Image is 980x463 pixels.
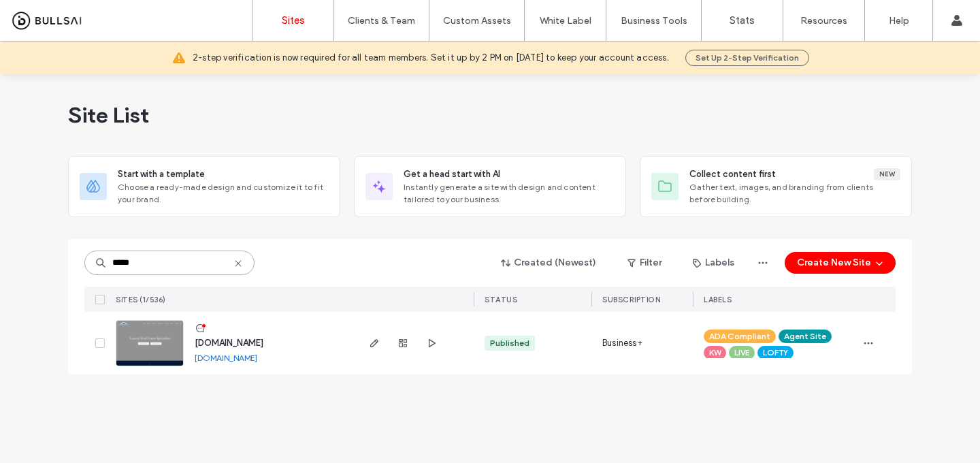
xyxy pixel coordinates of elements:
[354,156,626,217] div: Get a head start with AIInstantly generate a site with design and content tailored to your business.
[614,252,675,274] button: Filter
[490,337,529,349] div: Published
[118,181,329,206] span: Choose a ready-made design and customize it to fit your brand.
[730,14,755,27] label: Stats
[68,156,340,217] div: Start with a templateChoose a ready-made design and customize it to fit your brand.
[602,295,660,304] span: SUBSCRIPTION
[685,50,809,66] button: Set Up 2-Step Verification
[602,336,642,350] span: Business+
[443,15,511,27] label: Custom Assets
[734,347,749,359] span: LIVE
[489,252,608,274] button: Created (Newest)
[709,330,770,342] span: ADA Compliant
[709,347,721,359] span: KW
[704,295,732,304] span: LABELS
[874,168,900,180] div: New
[404,167,500,181] span: Get a head start with AI
[785,252,896,274] button: Create New Site
[540,15,591,27] label: White Label
[195,353,257,363] a: [DOMAIN_NAME]
[404,181,615,206] span: Instantly generate a site with design and content tailored to your business.
[118,167,205,181] span: Start with a template
[689,167,776,181] span: Collect content first
[621,15,687,27] label: Business Tools
[689,181,900,206] span: Gather text, images, and branding from clients before building.
[800,15,847,27] label: Resources
[889,15,909,27] label: Help
[282,14,305,27] label: Sites
[763,347,788,359] span: LOFTY
[640,156,912,217] div: Collect content firstNewGather text, images, and branding from clients before building.
[193,51,669,65] span: 2-step verification is now required for all team members. Set it up by 2 PM on [DATE] to keep you...
[485,295,517,304] span: STATUS
[116,295,166,304] span: SITES (1/536)
[348,15,415,27] label: Clients & Team
[784,330,826,342] span: Agent Site
[68,101,149,129] span: Site List
[31,10,59,22] span: Help
[681,252,747,274] button: Labels
[195,338,263,348] a: [DOMAIN_NAME]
